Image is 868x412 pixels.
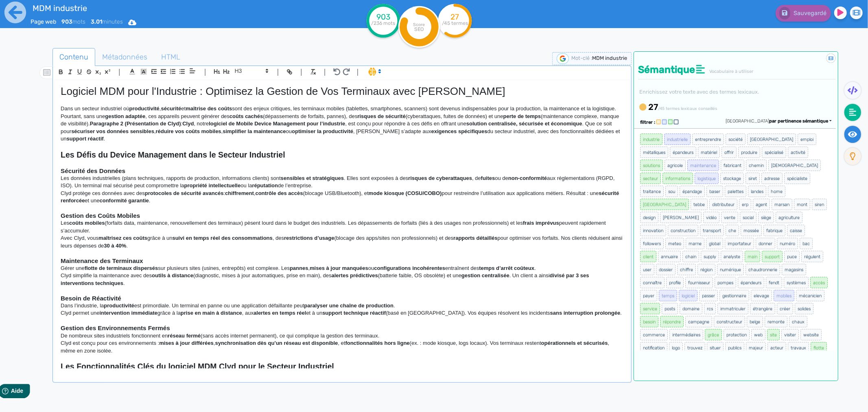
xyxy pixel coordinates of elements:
strong: outils à distance [152,272,193,278]
strong: coûts mobiles [69,220,105,226]
span: campagne [685,316,712,327]
strong: protocoles de sécurité avancés [145,190,224,196]
span: vidéo [703,212,719,223]
tspan: /236 mots [371,20,395,26]
strong: fuites [481,175,495,181]
span: agent [753,199,770,210]
span: Vocabulaire à utiliser [709,69,753,74]
span: industrielle [664,134,691,145]
tspan: Score [413,22,425,27]
span: client [640,251,656,262]
span: Contenu [53,46,95,68]
p: Dans un secteur industriel où , et sont des enjeux critiques, les terminaux mobiles (tablettes, s... [61,105,623,142]
span: | [118,66,120,77]
small: Enrichissez votre texte avec des termes lexicaux. [638,89,759,95]
span: emploi [798,134,816,145]
a: Métadonnées [95,48,154,66]
span: Aide [42,7,54,13]
strong: Paragraphe 2 (Présentation de Clyd) [90,121,181,127]
span: puce [784,251,800,262]
span: spécialisé [762,147,786,158]
strong: alertes prédictives [332,272,378,278]
tspan: 903 [376,12,390,22]
span: Aligment [187,66,198,76]
span: par pertinence sémantique [769,118,828,124]
span: épandage [680,186,705,197]
span: bac [800,238,813,249]
span: siret [746,173,760,184]
span: notification [640,342,667,353]
span: solides [795,303,813,314]
span: numérique [717,264,744,275]
span: service [640,303,660,314]
span: distributeur [709,199,737,210]
span: protection [724,329,750,340]
span: publics [725,342,744,353]
img: website_grey.svg [13,21,20,28]
strong: sécuriser vos données sensibles [71,128,154,134]
span: métalliques [640,147,668,158]
p: Clyd protège ces données avec des : , (blocage USB/Bluetooth), et pour restreindre l’utilisation ... [61,190,623,205]
strong: mises à jour différées [159,340,214,346]
span: stockage [720,173,744,184]
span: entreprendre [692,134,724,145]
strong: fonctionnalités hors ligne [345,340,410,346]
div: Domaine [42,48,63,53]
span: créer [777,303,793,314]
span: [GEOGRAPHIC_DATA] [640,199,689,210]
span: chaux [789,316,807,327]
strong: non-conformité [508,175,547,181]
span: logiciel [679,290,697,301]
span: maintenance [687,160,719,171]
span: belge [747,316,763,327]
span: [PERSON_NAME] [660,212,702,223]
strong: synchronisation dès qu’un réseau est disponible [215,340,338,346]
tspan: SEO [414,26,424,32]
span: supply [701,251,719,262]
span: | [324,66,326,77]
a: HTML [154,48,187,66]
span: chiffre [677,264,696,275]
span: pompes [715,277,736,288]
strong: 30 à 40% [104,243,126,249]
span: minutes [91,18,123,25]
strong: chiffrement [225,190,254,196]
span: Sauvegardé [794,10,826,17]
strong: optimiser la productivité [292,128,353,134]
span: mossée [741,225,762,236]
strong: mises à jour manquées [310,265,368,271]
p: Gérer une sur plusieurs sites (usines, entrepôts) est complexe. Les , ou entraînent des . [61,265,623,272]
span: user [640,264,654,275]
span: constructeur [714,316,745,327]
strong: sans interruption prolongée [550,310,621,316]
span: solutions [640,160,663,171]
strong: perte de temps [503,113,541,119]
span: mécanicien [796,290,824,301]
strong: prise en main à distance [181,310,242,316]
span: industrie [640,134,662,145]
span: donner [756,238,775,249]
p: Les (forfaits data, maintenance, renouvellement des terminaux) pèsent lourd dans le budget des in... [61,219,623,234]
b: 3.01 [91,18,102,25]
span: activité [788,147,808,158]
strong: alertes en temps réel [254,310,306,316]
span: accès [810,277,828,288]
strong: restrictions d’usage [284,235,335,241]
span: chaudronnerie [746,264,780,275]
span: | [300,66,302,77]
span: agriculture [776,212,802,223]
p: Les données industrielles (plans techniques, rapports de production, informations clients) sont .... [61,175,623,190]
span: meteo [665,238,684,249]
span: besoin [640,316,658,327]
strong: solution centralisée, sécurisée et économique [466,121,582,127]
span: intermédiaires [669,329,703,340]
span: profile [666,277,684,288]
span: secteur [640,173,661,184]
span: baser [706,186,723,197]
strong: divisé par 3 ses interventions techniques [61,272,590,286]
span: temps [659,290,677,301]
strong: rapports détaillés [453,235,497,241]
